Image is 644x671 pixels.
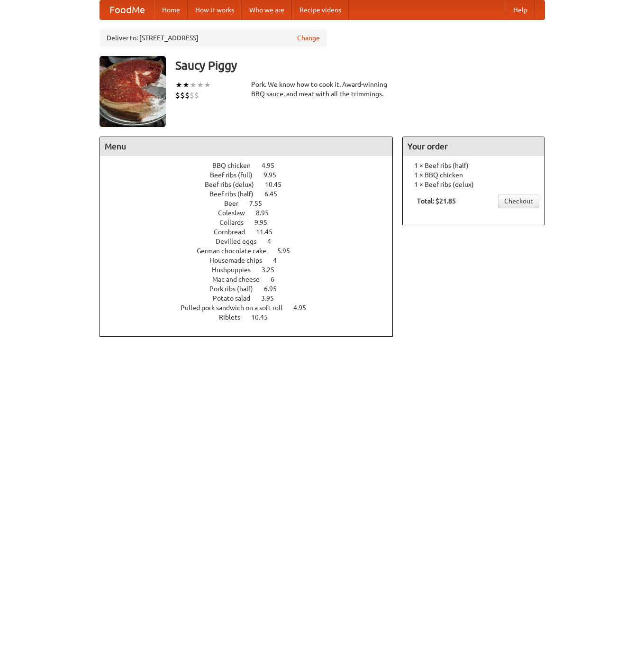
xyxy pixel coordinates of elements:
[194,90,199,101] li: $
[271,276,284,283] span: 6
[205,181,263,188] span: Beef ribs (delux)
[408,170,539,180] li: 1 × BBQ chicken
[190,80,197,90] li: ★
[212,162,292,169] a: BBQ chicken 4.95
[218,209,286,217] a: Coleslaw 8.95
[262,162,284,169] span: 4.95
[264,190,287,198] span: 6.45
[254,219,277,226] span: 9.95
[293,304,316,312] span: 4.95
[212,162,260,169] span: BBQ chicken
[265,181,291,188] span: 10.45
[213,294,291,302] a: Potato salad 3.95
[197,80,204,90] li: ★
[213,294,260,302] span: Potato salad
[209,190,295,198] a: Beef ribs (half) 6.45
[219,219,253,226] span: Collards
[212,276,269,283] span: Mac and cheese
[506,0,535,19] a: Help
[175,56,545,75] h3: Saucy Piggy
[181,304,292,312] span: Pulled pork sandwich on a soft roll
[100,29,327,46] div: Deliver to: [STREET_ADDRESS]
[209,285,294,293] a: Pork ribs (half) 6.95
[204,80,211,90] li: ★
[261,294,283,302] span: 3.95
[175,90,180,101] li: $
[175,80,182,90] li: ★
[210,171,262,179] span: Beef ribs (full)
[224,200,248,207] span: Beer
[100,0,154,19] a: FoodMe
[181,304,324,312] a: Pulled pork sandwich on a soft roll 4.95
[292,0,349,19] a: Recipe videos
[297,33,320,43] a: Change
[197,247,276,255] span: German chocolate cake
[417,197,456,205] b: Total: $21.85
[219,313,285,321] a: Riblets 10.45
[216,238,289,245] a: Devilled eggs 4
[224,200,280,207] a: Beer 7.55
[188,0,242,19] a: How it works
[408,161,539,170] li: 1 × Beef ribs (half)
[256,209,278,217] span: 8.95
[273,257,286,264] span: 4
[263,171,286,179] span: 9.95
[403,137,544,156] h4: Your order
[214,228,290,236] a: Cornbread 11.45
[100,137,393,156] h4: Menu
[197,247,308,255] a: German chocolate cake 5.95
[251,80,393,99] div: Pork. We know how to cook it. Award-winning BBQ sauce, and meat with all the trimmings.
[209,285,263,293] span: Pork ribs (half)
[190,90,194,101] li: $
[251,313,277,321] span: 10.45
[209,257,294,264] a: Housemade chips 4
[218,209,254,217] span: Coleslaw
[212,266,292,274] a: Hushpuppies 3.25
[242,0,292,19] a: Who we are
[180,90,185,101] li: $
[209,190,263,198] span: Beef ribs (half)
[249,200,272,207] span: 7.55
[100,56,166,127] img: angular.jpg
[277,247,299,255] span: 5.95
[212,276,292,283] a: Mac and cheese 6
[216,238,266,245] span: Devilled eggs
[205,181,299,188] a: Beef ribs (delux) 10.45
[209,257,272,264] span: Housemade chips
[182,80,190,90] li: ★
[262,266,284,274] span: 3.25
[256,228,282,236] span: 11.45
[498,194,539,208] a: Checkout
[210,171,294,179] a: Beef ribs (full) 9.95
[212,266,260,274] span: Hushpuppies
[185,90,190,101] li: $
[214,228,254,236] span: Cornbread
[154,0,188,19] a: Home
[408,180,539,189] li: 1 × Beef ribs (delux)
[264,285,286,293] span: 6.95
[267,238,281,245] span: 4
[219,219,285,226] a: Collards 9.95
[219,313,250,321] span: Riblets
